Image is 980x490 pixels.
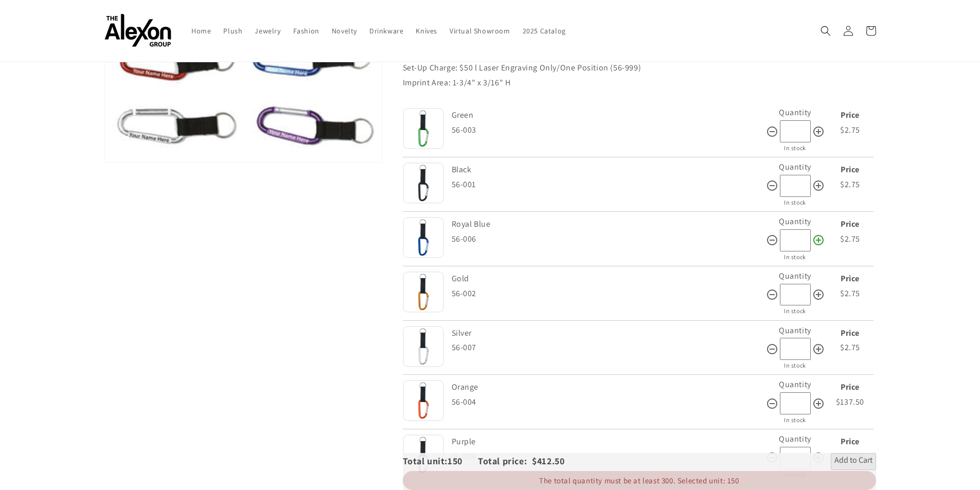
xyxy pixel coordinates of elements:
div: Black [452,162,763,177]
button: Add to Cart [831,453,876,469]
img: Gold [403,271,444,313]
div: Price [827,271,874,286]
a: Home [185,20,217,42]
div: In stock [766,305,825,317]
div: Silver [452,326,763,341]
div: Price [827,108,874,123]
img: The Alexon Group [104,14,171,48]
div: Price [827,380,874,395]
label: Quantity [779,270,811,281]
span: Plush [223,26,242,35]
label: Quantity [779,161,811,172]
div: Purple [452,434,763,449]
img: Royal Blue [403,217,444,258]
span: 2025 Catalog [523,26,566,35]
img: Orange [403,380,444,421]
img: Purple [403,434,444,476]
span: Drinkware [369,26,403,35]
div: 56-002 [452,286,766,301]
div: Green [452,108,763,123]
div: 56-004 [452,395,766,410]
div: The total quantity must be at least 300. Selected unit: 150 [403,471,876,490]
span: $412.50 [532,455,564,467]
div: Royal Blue [452,217,763,232]
div: 56-001 [452,177,766,192]
span: Novelty [332,26,357,35]
span: $2.75 [840,124,860,135]
label: Quantity [779,379,811,390]
a: Knives [409,20,443,42]
span: Fashion [293,26,319,35]
div: In stock [766,197,825,208]
img: Black [403,162,444,204]
label: Quantity [779,216,811,227]
div: 56-007 [452,340,766,355]
a: Novelty [326,20,363,42]
label: Quantity [779,107,811,118]
div: In stock [766,360,825,371]
span: Virtual Showroom [450,26,510,35]
div: 56-006 [452,232,766,247]
span: $137.50 [836,396,864,407]
a: Plush [217,20,248,42]
span: Home [191,26,211,35]
div: In stock [766,142,825,154]
span: $2.75 [840,342,860,353]
span: 150 [448,455,478,467]
a: 2025 Catalog [516,20,572,42]
p: Set-Up Charge: $50 l Laser Engraving Only/One Position (56-999) [403,61,876,76]
div: Price [827,434,874,449]
div: 56-008 [452,449,766,464]
div: In stock [766,414,825,426]
span: $2.75 [840,233,860,244]
a: Virtual Showroom [443,20,516,42]
div: Total unit: Total price: [403,453,532,469]
span: $137.50 [836,451,864,462]
div: Price [827,217,874,232]
p: Imprint Area: 1-3/4" x 3/16" H [403,76,876,90]
div: Price [827,326,874,341]
div: 56-003 [452,123,766,138]
span: Jewelry [255,26,280,35]
div: In stock [766,251,825,263]
div: Orange [452,380,763,395]
img: Green [403,108,444,149]
a: Jewelry [248,20,287,42]
label: Quantity [779,433,811,444]
div: Price [827,162,874,177]
span: $2.75 [840,288,860,299]
a: Drinkware [363,20,409,42]
span: Knives [416,26,437,35]
summary: Search [814,20,837,42]
span: Add to Cart [834,455,872,467]
img: Silver [403,326,444,367]
a: Fashion [287,20,326,42]
div: Gold [452,271,763,286]
label: Quantity [779,325,811,336]
span: $2.75 [840,179,860,190]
